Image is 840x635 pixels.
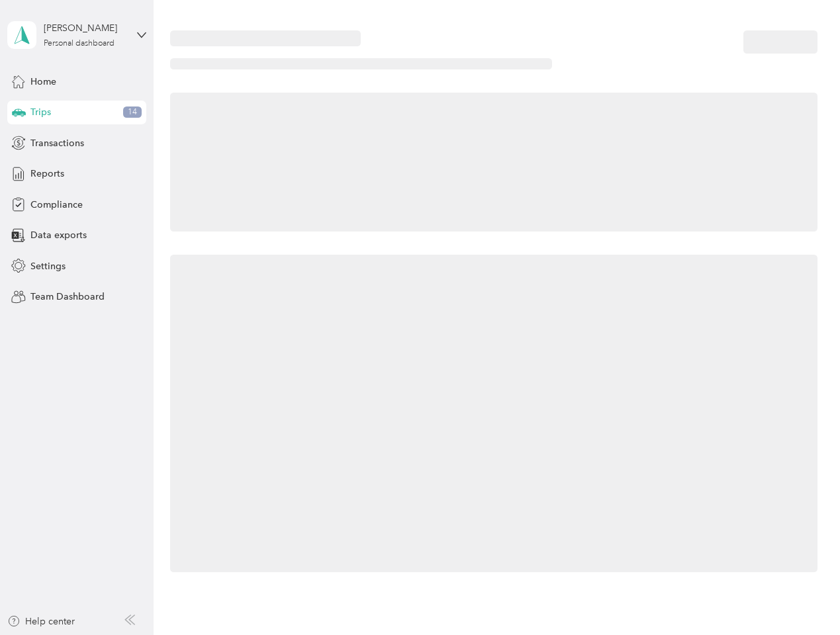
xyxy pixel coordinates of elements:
[44,21,126,35] div: [PERSON_NAME]
[766,561,840,635] iframe: Everlance-gr Chat Button Frame
[30,167,64,181] span: Reports
[44,40,115,48] div: Personal dashboard
[30,259,66,273] span: Settings
[30,136,84,150] span: Transactions
[123,106,142,118] span: 14
[30,228,87,242] span: Data exports
[30,198,83,212] span: Compliance
[30,105,51,119] span: Trips
[7,614,75,628] button: Help center
[30,75,56,89] span: Home
[30,290,105,304] span: Team Dashboard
